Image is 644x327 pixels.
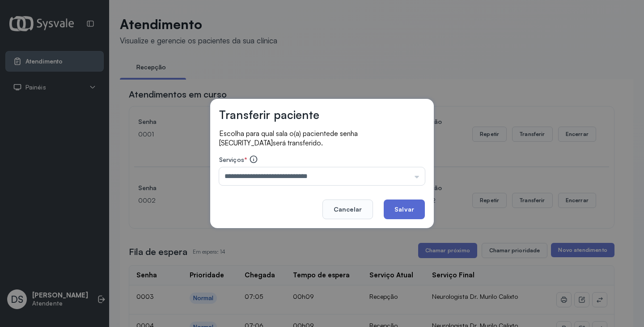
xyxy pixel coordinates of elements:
button: Salvar [384,200,425,219]
button: Cancelar [322,200,373,219]
p: Escolha para qual sala o(a) paciente será transferido. [219,129,425,148]
span: Serviços [219,156,244,163]
span: de senha [SECURITY_DATA] [219,129,358,147]
h3: Transferir paciente [219,108,319,122]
